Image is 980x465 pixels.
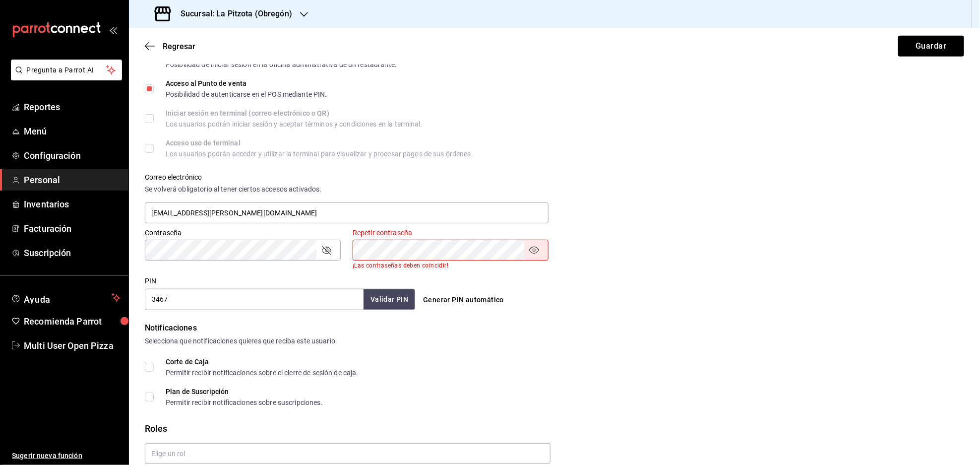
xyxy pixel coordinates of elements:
[320,244,332,256] button: passwordField
[7,72,122,82] a: Pregunta a Parrot AI
[24,149,121,162] span: Configuración
[166,388,323,395] div: Plan de Suscripción
[163,42,195,51] span: Regresar
[166,110,423,117] div: Iniciar sesión en terminal (correo electrónico o QR)
[145,230,341,237] label: Contraseña
[145,184,549,195] div: Se volverá obligatorio al tener ciertos accesos activados.
[166,121,423,128] div: Los usuarios podrán iniciar sesión y aceptar términos y condiciones en la terminal.
[364,289,415,310] button: Validar PIN
[24,125,121,138] span: Menú
[166,61,397,68] div: Posibilidad de iniciar sesión en la oficina administrativa de un restaurante.
[166,358,359,365] div: Corte de Caja
[24,173,121,187] span: Personal
[24,198,121,211] span: Inventarios
[166,369,359,376] div: Permitir recibir notificaciones sobre el cierre de sesión de caja.
[145,42,195,51] button: Regresar
[145,336,964,346] div: Selecciona que notificaciones quieres que reciba este usuario.
[166,150,473,157] div: Los usuarios podrán acceder y utilizar la terminal para visualizar y procesar pagos de sus órdenes.
[898,36,964,57] button: Guardar
[173,8,292,20] h3: Sucursal: La Pitzota (Obregón)
[145,174,549,181] label: Correo electrónico
[166,91,327,98] div: Posibilidad de autenticarse en el POS mediante PIN.
[166,80,327,87] div: Acceso al Punto de venta
[24,246,121,260] span: Suscripción
[145,322,964,334] div: Notificaciones
[24,339,121,352] span: Multi User Open Pizza
[419,291,508,309] button: Generar PIN automático
[145,422,964,435] div: Roles
[109,26,117,34] button: open_drawer_menu
[166,399,323,406] div: Permitir recibir notificaciones sobre suscripciones.
[166,139,473,146] div: Acceso uso de terminal
[353,230,549,237] label: Repetir contraseña
[145,289,364,310] input: 3 a 6 dígitos
[145,278,156,285] label: PIN
[24,100,121,114] span: Reportes
[11,60,122,80] button: Pregunta a Parrot AI
[27,65,107,75] span: Pregunta a Parrot AI
[353,262,549,269] p: ¡Las contraseñas deben coincidir!
[24,292,108,304] span: Ayuda
[12,451,121,461] span: Sugerir nueva función
[24,222,121,235] span: Facturación
[24,315,121,328] span: Recomienda Parrot
[528,244,540,256] button: passwordField
[145,443,551,464] input: Elige un rol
